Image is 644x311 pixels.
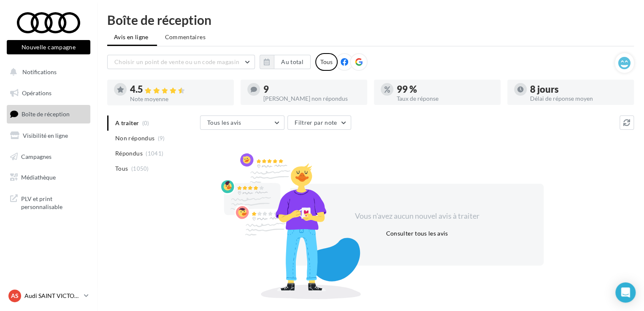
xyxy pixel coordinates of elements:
[5,63,89,81] button: Notifications
[274,55,311,69] button: Au total
[115,134,154,142] span: Non répondus
[530,96,627,102] div: Délai de réponse moyen
[315,53,338,71] div: Tous
[23,132,68,139] span: Visibilité en ligne
[107,55,255,69] button: Choisir un point de vente ou un code magasin
[5,148,92,166] a: Campagnes
[397,96,494,102] div: Taux de réponse
[260,55,311,69] button: Au total
[21,193,87,211] span: PLV et print personnalisable
[22,89,51,97] span: Opérations
[131,165,149,172] span: (1050)
[7,288,90,304] a: AS Audi SAINT VICTORET
[397,85,494,94] div: 99 %
[158,135,165,142] span: (9)
[530,85,627,94] div: 8 jours
[5,190,92,214] a: PLV et print personnalisable
[263,96,360,102] div: [PERSON_NAME] non répondus
[22,68,57,75] span: Notifications
[207,119,241,126] span: Tous les avis
[263,85,360,94] div: 9
[21,174,56,181] span: Médiathèque
[130,96,227,102] div: Note moyenne
[5,84,92,102] a: Opérations
[115,164,128,173] span: Tous
[24,292,81,300] p: Audi SAINT VICTORET
[344,211,490,222] div: Vous n'avez aucun nouvel avis à traiter
[21,153,51,160] span: Campagnes
[5,169,92,186] a: Médiathèque
[114,58,239,65] span: Choisir un point de vente ou un code magasin
[130,85,227,94] div: 4.5
[7,40,90,54] button: Nouvelle campagne
[146,150,163,157] span: (1041)
[200,115,284,130] button: Tous les avis
[11,292,19,300] span: AS
[5,127,92,145] a: Visibilité en ligne
[107,13,634,26] div: Boîte de réception
[5,105,92,123] a: Boîte de réception
[615,282,636,303] div: Open Intercom Messenger
[382,228,451,239] button: Consulter tous les avis
[115,149,143,158] span: Répondus
[287,115,351,130] button: Filtrer par note
[165,33,206,40] span: Commentaires
[22,110,70,118] span: Boîte de réception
